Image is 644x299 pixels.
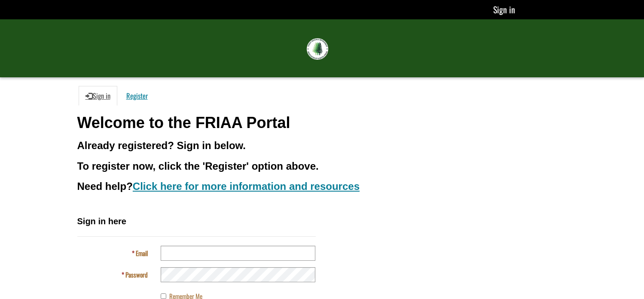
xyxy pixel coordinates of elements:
[79,86,117,106] a: Sign in
[133,180,360,192] a: Click here for more information and resources
[307,38,328,60] img: FRIAA Submissions Portal
[125,270,148,279] span: Password
[77,140,567,151] h3: Already registered? Sign in below.
[161,293,166,299] input: Remember Me
[77,217,126,226] span: Sign in here
[119,86,155,106] a: Register
[136,248,148,258] span: Email
[77,181,567,192] h3: Need help?
[493,3,515,16] a: Sign in
[77,114,567,131] h1: Welcome to the FRIAA Portal
[77,161,567,172] h3: To register now, click the 'Register' option above.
